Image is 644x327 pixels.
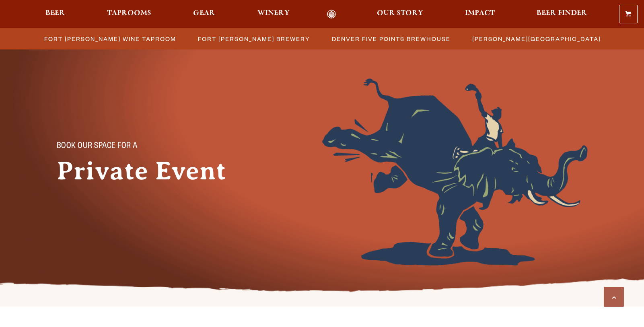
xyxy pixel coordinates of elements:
a: Taprooms [102,10,156,19]
span: Fort [PERSON_NAME] Wine Taproom [44,33,176,45]
a: Gear [188,10,220,19]
span: Winery [257,10,290,16]
a: Scroll to top [604,287,624,307]
a: Beer Finder [531,10,593,19]
a: Denver Five Points Brewhouse [327,33,455,45]
h1: Private Event [57,156,250,185]
span: Beer Finder [537,10,587,16]
span: Denver Five Points Brewhouse [332,33,451,45]
a: Winery [252,10,295,19]
a: Our Story [372,10,428,19]
a: Fort [PERSON_NAME] Brewery [193,33,314,45]
span: Impact [465,10,495,16]
span: Fort [PERSON_NAME] Brewery [198,33,310,45]
img: Foreground404 [322,78,588,265]
span: [PERSON_NAME][GEOGRAPHIC_DATA] [472,33,601,45]
a: [PERSON_NAME][GEOGRAPHIC_DATA] [467,33,605,45]
span: Our Story [377,10,423,16]
span: Gear [193,10,215,16]
a: Fort [PERSON_NAME] Wine Taproom [39,33,180,45]
span: Beer [45,10,65,16]
p: Book Our Space for a [57,142,234,152]
a: Impact [460,10,500,19]
a: Odell Home [317,10,347,19]
a: Beer [40,10,70,19]
span: Taprooms [107,10,151,16]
